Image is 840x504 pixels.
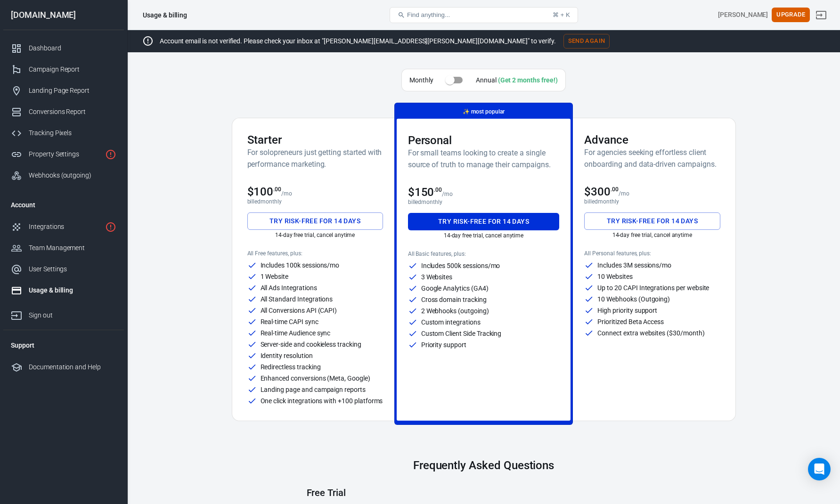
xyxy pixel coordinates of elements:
span: magic [463,108,470,115]
a: Sign out [810,4,832,26]
a: Sign out [3,301,124,326]
span: $150 [408,186,442,199]
button: Upgrade [772,8,810,22]
p: Custom integrations [421,319,481,325]
li: Support [3,334,124,357]
p: All Free features, plus: [247,250,383,257]
h4: Free Trial [307,487,661,498]
div: Integrations [29,222,101,232]
div: Account id: 0FnMBuPB [718,10,768,20]
div: Property Settings [29,149,101,159]
p: One click integrations with +100 platforms [261,398,383,404]
p: 3 Websites [421,274,453,280]
div: (Get 2 months free!) [498,76,558,84]
div: Documentation and Help [29,362,116,372]
svg: Property is not installed yet [105,149,116,160]
a: Dashboard [3,38,124,59]
p: Custom Client Side Tracking [421,330,502,337]
p: Server-side and cookieless tracking [261,341,361,348]
p: billed monthly [408,199,560,205]
p: All Standard Integrations [261,296,333,302]
p: Includes 500k sessions/mo [421,262,500,269]
p: Includes 3M sessions/mo [597,262,671,268]
div: Sign out [29,310,116,320]
div: Conversions Report [29,107,116,117]
p: Enhanced conversions (Meta, Google) [261,375,370,382]
div: Team Management [29,243,116,253]
button: Try risk-free for 14 days [247,212,383,230]
h3: Frequently Asked Questions [307,459,661,472]
h6: For agencies seeking effortless client onboarding and data-driven campaigns. [584,146,720,170]
a: Usage & billing [3,280,124,301]
p: billed monthly [247,198,383,205]
p: Google Analytics (GA4) [421,285,489,292]
div: Landing Page Report [29,86,116,96]
p: /mo [442,191,453,197]
p: Prioritized Beta Access [597,318,664,325]
p: All Conversions API (CAPI) [261,307,337,314]
p: All Personal features, plus: [584,250,720,257]
p: Redirectless tracking [261,364,321,370]
a: Tracking Pixels [3,122,124,144]
h3: Personal [408,134,560,147]
div: Open Intercom Messenger [808,458,831,480]
sup: .00 [273,186,281,193]
p: 2 Webhooks (outgoing) [421,308,489,314]
svg: 1 networks not verified yet [105,221,116,233]
div: User Settings [29,264,116,274]
p: 1 Website [261,273,289,280]
p: billed monthly [584,198,720,205]
p: Includes 100k sessions/mo [261,262,340,268]
span: Find anything... [407,11,450,18]
button: Find anything...⌘ + K [390,7,578,23]
div: Usage & billing [29,285,116,295]
h6: For solopreneurs just getting started with performance marketing. [247,146,383,170]
sup: .00 [611,186,619,193]
p: Up to 20 CAPI Integrations per website [597,285,709,291]
span: $300 [584,185,619,198]
p: Connect extra websites ($30/month) [597,330,704,336]
a: Integrations [3,216,124,237]
p: /mo [281,190,292,197]
div: ⌘ + K [553,11,570,18]
p: Real-time Audience sync [261,330,331,336]
p: All Basic features, plus: [408,251,560,257]
h6: For small teams looking to create a single source of truth to manage their campaigns. [408,147,560,171]
a: Conversions Report [3,101,124,122]
a: Property Settings [3,144,124,165]
div: Tracking Pixels [29,128,116,138]
p: High priority support [597,307,657,314]
div: Webhooks (outgoing) [29,171,116,180]
div: [DOMAIN_NAME] [3,11,124,19]
p: All Ads Integrations [261,285,317,291]
p: Real-time CAPI sync [261,318,318,325]
p: 14-day free trial, cancel anytime [584,232,720,238]
p: Account email is not verified. Please check your inbox at "[PERSON_NAME][EMAIL_ADDRESS][PERSON_NA... [160,36,556,46]
div: Annual [476,75,558,85]
li: Account [3,194,124,216]
button: Send Again [563,34,610,49]
h3: Advance [584,133,720,146]
div: Usage & billing [143,10,187,20]
div: Campaign Report [29,65,116,74]
a: Team Management [3,237,124,259]
a: Campaign Report [3,59,124,80]
span: $100 [247,185,282,198]
p: 10 Websites [597,273,632,280]
h3: Starter [247,133,383,146]
p: Priority support [421,341,466,348]
sup: .00 [434,187,442,193]
p: 14-day free trial, cancel anytime [408,232,560,239]
a: User Settings [3,259,124,280]
button: Try risk-free for 14 days [408,213,560,230]
p: /mo [619,190,629,197]
a: Webhooks (outgoing) [3,165,124,186]
p: Monthly [409,75,433,85]
a: Landing Page Report [3,80,124,101]
p: most popular [463,107,504,117]
button: Try risk-free for 14 days [584,212,720,230]
p: Cross domain tracking [421,296,487,303]
div: Dashboard [29,43,116,53]
p: 14-day free trial, cancel anytime [247,232,383,238]
p: Landing page and campaign reports [261,386,366,393]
